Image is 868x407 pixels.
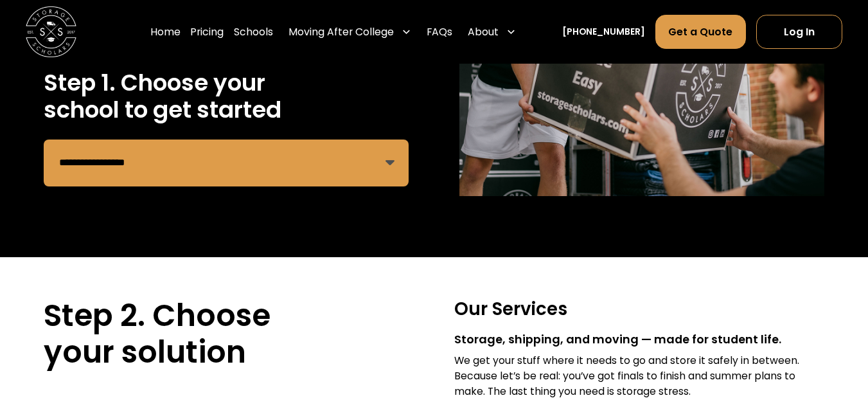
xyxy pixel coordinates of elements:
a: Schools [234,14,273,50]
h2: Step 2. Choose your solution [44,298,414,371]
form: Remind Form [44,140,409,186]
div: Moving After College [288,24,394,40]
h3: Our Services [454,298,824,321]
a: [PHONE_NUMBER] [562,25,645,39]
div: About [468,24,499,40]
div: Storage, shipping, and moving — made for student life. [454,331,824,348]
h2: Step 1. Choose your school to get started [44,69,409,124]
a: Log In [756,15,842,49]
a: Pricing [190,14,224,50]
a: Get a Quote [655,15,747,49]
a: FAQs [427,14,452,50]
div: We get your stuff where it needs to go and store it safely in between. Because let’s be real: you... [454,353,824,399]
div: About [463,14,521,50]
div: Moving After College [283,14,416,50]
a: Home [150,14,181,50]
img: Storage Scholars main logo [26,6,76,57]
